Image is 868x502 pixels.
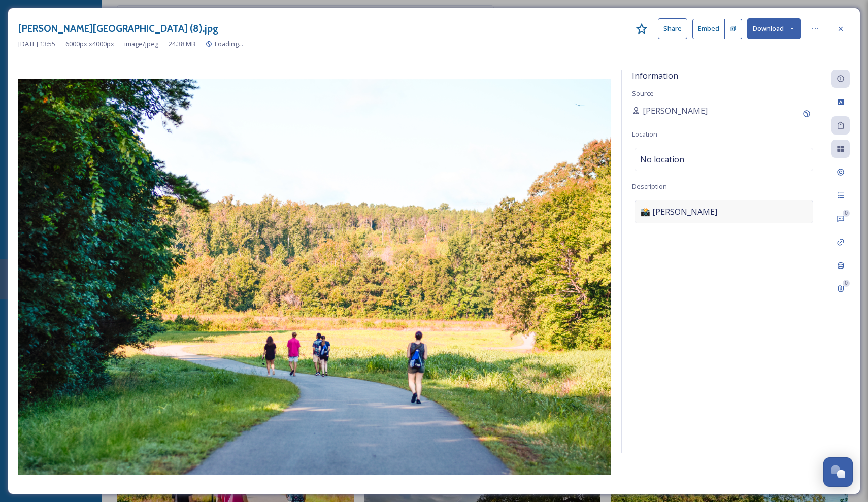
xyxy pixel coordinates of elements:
div: 0 [843,210,850,217]
span: 24.38 MB [169,39,195,49]
span: Loading... [215,39,243,48]
button: Download [747,18,801,39]
button: Open Chat [823,457,853,487]
button: Embed [692,19,725,39]
span: Source [632,89,654,98]
span: 6000 px x 4000 px [65,39,114,49]
span: Information [632,70,678,81]
span: image/jpeg [124,39,158,49]
span: [PERSON_NAME] [643,105,708,117]
button: Share [658,18,687,39]
img: Fisher%20Farm%20Park%20(8).jpg [18,79,611,475]
span: Description [632,182,667,191]
span: Location [632,129,657,139]
span: No location [640,153,684,165]
div: 0 [843,280,850,287]
h3: [PERSON_NAME][GEOGRAPHIC_DATA] (8).jpg [18,21,218,36]
span: 📸 [PERSON_NAME] [640,206,717,218]
span: [DATE] 13:55 [18,39,55,49]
